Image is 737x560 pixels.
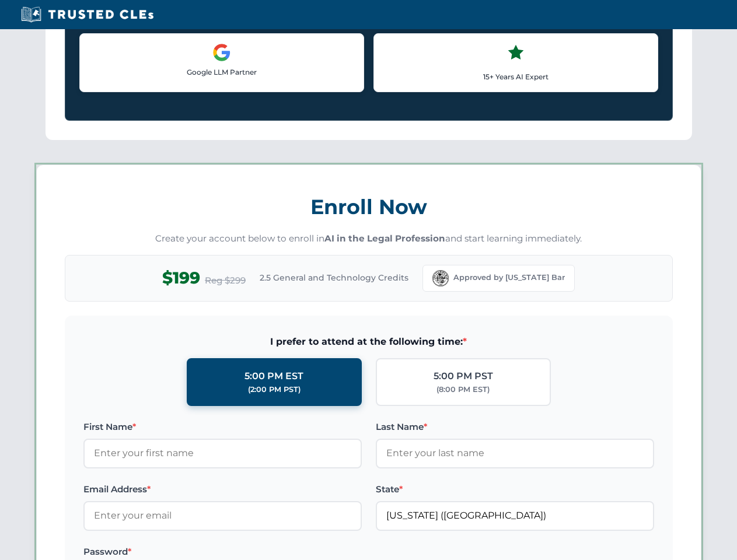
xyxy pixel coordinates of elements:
h3: Enroll Now [65,188,673,225]
p: 15+ Years AI Expert [383,71,648,82]
img: Trusted CLEs [18,6,157,23]
label: Email Address [83,482,362,496]
div: (8:00 PM EST) [436,384,490,395]
label: Last Name [376,420,654,434]
input: Enter your first name [83,439,362,468]
label: First Name [83,420,362,434]
input: Enter your email [83,501,362,530]
p: Google LLM Partner [89,66,354,78]
span: 2.5 General and Technology Credits [260,271,408,284]
img: Google [212,43,231,62]
strong: AI in the Legal Profession [324,233,445,244]
div: 5:00 PM PST [434,369,493,384]
p: Create your account below to enroll in and start learning immediately. [65,232,673,246]
input: Florida (FL) [376,501,654,530]
span: I prefer to attend at the following time: [83,334,654,349]
label: State [376,482,654,496]
span: $199 [162,265,200,291]
input: Enter your last name [376,439,654,468]
span: Reg $299 [205,274,246,288]
img: Florida Bar [432,270,449,286]
div: (2:00 PM PST) [248,384,301,395]
div: 5:00 PM EST [244,369,303,384]
label: Password [83,545,362,559]
span: Approved by [US_STATE] Bar [453,272,565,283]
